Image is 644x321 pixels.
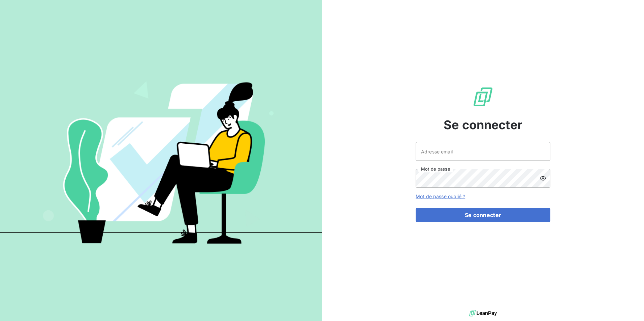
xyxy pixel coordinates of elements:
[416,208,550,222] button: Se connecter
[416,193,465,199] a: Mot de passe oublié ?
[472,86,494,108] img: Logo LeanPay
[469,308,497,318] img: logo
[416,142,550,161] input: placeholder
[444,116,522,134] span: Se connecter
